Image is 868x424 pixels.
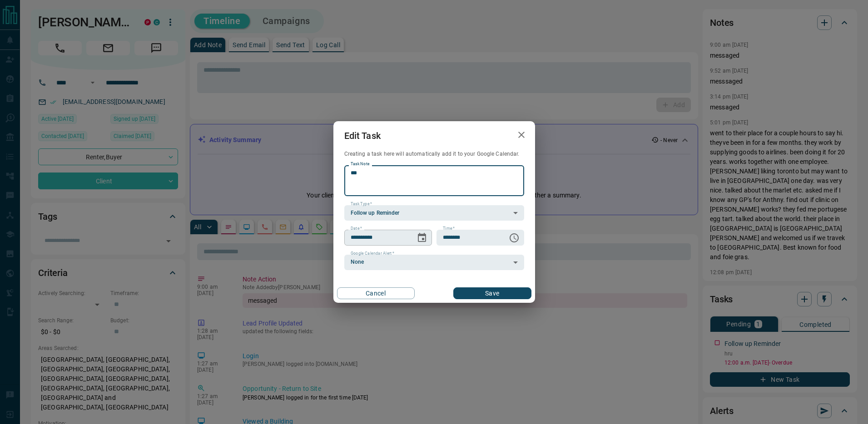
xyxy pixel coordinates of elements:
[453,287,531,299] button: Save
[337,287,415,299] button: Cancel
[351,251,394,256] label: Google Calendar Alert
[505,229,523,247] button: Choose time, selected time is 12:00 AM
[413,229,431,247] button: Choose date, selected date is Aug 14, 2025
[351,226,362,232] label: Date
[344,205,524,221] div: Follow up Reminder
[333,121,392,150] h2: Edit Task
[351,161,369,167] label: Task Note
[344,150,524,158] p: Creating a task here will automatically add it to your Google Calendar.
[351,201,372,207] label: Task Type
[443,226,455,232] label: Time
[344,255,524,270] div: None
